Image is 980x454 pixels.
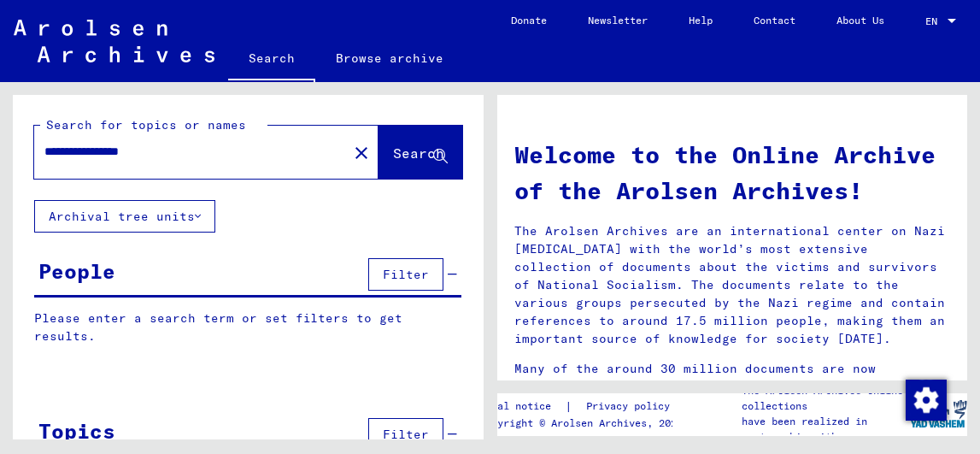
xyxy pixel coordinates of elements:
[34,310,461,345] p: Please enter a search term or set filters to get results.
[344,135,379,169] button: Clear
[38,416,115,446] div: Topics
[479,398,690,416] div: |
[379,126,462,179] button: Search
[925,15,944,27] span: EN
[368,418,443,451] button: Filter
[38,256,115,286] div: People
[368,258,443,291] button: Filter
[514,137,951,209] h1: Welcome to the Online Archive of the Arolsen Archives!
[14,20,214,62] img: Arolsen_neg.svg
[46,117,246,133] mat-label: Search for topics or names
[572,398,690,416] a: Privacy policy
[479,398,565,416] a: Legal notice
[228,38,315,82] a: Search
[393,144,444,162] span: Search
[742,414,908,445] p: have been realized in partnership with
[383,267,429,282] span: Filter
[514,222,951,348] p: The Arolsen Archives are an international center on Nazi [MEDICAL_DATA] with the world’s most ext...
[906,380,947,421] img: Change consent
[315,38,464,79] a: Browse archive
[383,427,429,442] span: Filter
[742,383,908,414] p: The Arolsen Archives online collections
[514,360,951,432] p: Many of the around 30 million documents are now available in the Online Archive of the Arolsen Ar...
[351,143,372,163] mat-icon: close
[479,416,690,431] p: Copyright © Arolsen Archives, 2021
[34,200,215,233] button: Archival tree units
[905,379,946,420] div: Change consent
